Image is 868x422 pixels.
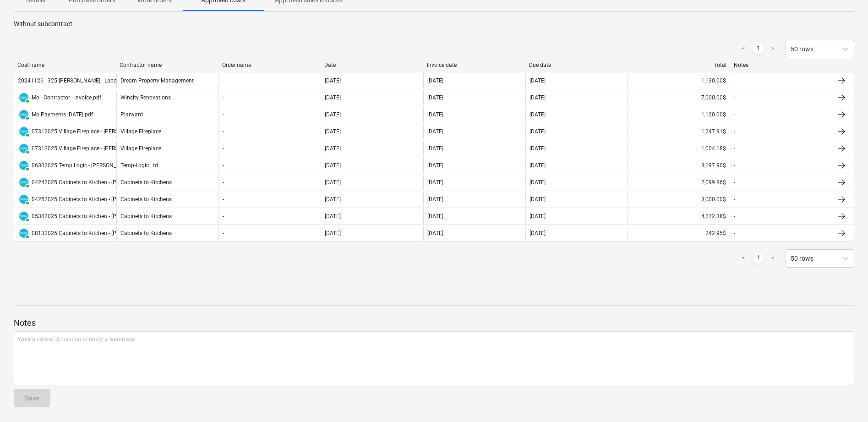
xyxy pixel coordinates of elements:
p: Notes [14,318,854,329]
div: Village Fireplace [116,141,218,156]
a: Previous page [738,44,749,55]
div: - [734,213,735,219]
div: Cost name [17,62,112,68]
a: Page 1 is your current page [753,44,764,55]
div: - [734,145,735,152]
div: [DATE] [427,162,443,169]
div: Cabinets to Kitchens [116,209,218,224]
div: Mo - Contractor - Invoice.pdf [32,94,101,101]
div: Cabinets to Kitchens [116,175,218,190]
div: Invoice has been synced with Xero and its status is currently PAID [18,227,30,239]
div: [DATE] [427,128,443,135]
div: Temp-Logic Ltd. [116,158,218,173]
div: [DATE] [530,77,546,84]
div: [DATE] [325,77,341,84]
div: - [223,196,224,203]
iframe: Chat Widget [822,378,868,422]
div: - [734,94,735,101]
div: 06302025 Temp Logic - [PERSON_NAME].pdf [32,162,142,169]
img: xero.svg [19,212,28,221]
div: Notes [734,62,829,68]
a: Page 1 is your current page [753,253,764,264]
div: Invoice has been synced with Xero and its status is currently PAID [18,159,30,171]
div: 08132025 Cabinets to Kitchen - [PERSON_NAME].pdf [32,230,163,236]
div: - [223,128,224,135]
div: [DATE] [325,145,341,152]
div: Planyard [116,107,218,122]
div: Invoice has been synced with Xero and its status is currently PAID [18,176,30,188]
div: - [223,94,224,101]
div: 04252025 Cabinets to Kitchen - [PERSON_NAME].pdf [32,196,163,203]
div: - [223,77,224,84]
div: [DATE] [427,111,443,118]
div: - [734,128,735,135]
div: - [734,230,735,236]
div: [DATE] [427,145,443,152]
div: [DATE] [427,179,443,186]
div: [DATE] [325,196,341,203]
div: - [734,196,735,203]
div: Invoice date [427,62,522,68]
div: Dream Property Management [116,73,218,88]
div: [DATE] [530,196,546,203]
div: - [223,162,224,169]
div: [DATE] [530,111,546,118]
div: Cabinets to Kitchens [116,192,218,207]
div: [DATE] [530,230,546,236]
div: [DATE] [427,196,443,203]
img: xero.svg [19,195,28,204]
div: Invoice has been synced with Xero and its status is currently PAID [18,92,30,104]
div: [DATE] [530,213,546,219]
div: 07312025 Village Fireplace - [PERSON_NAME] $3,500.00.pdf [32,128,181,135]
img: xero.svg [19,178,28,187]
div: - [734,179,735,186]
div: [DATE] [325,179,341,186]
div: Village Fireplace [116,124,218,139]
div: [DATE] [427,213,443,219]
div: 1,120.00$ [628,107,730,122]
img: xero.svg [19,93,28,102]
div: Invoice has been synced with Xero and its status is currently PAID [18,109,30,121]
div: Invoice has been synced with Xero and its status is currently PAID [18,210,30,222]
div: [DATE] [325,162,341,169]
div: 1,004.18$ [628,141,730,156]
div: [DATE] [427,94,443,101]
div: Order name [222,62,317,68]
div: 1,130.00$ [628,73,730,88]
div: [DATE] [325,111,341,118]
div: Wincity Renovations [116,90,218,105]
div: Invoice has been synced with Xero and its status is currently PAID [18,193,30,205]
div: 7,000.00$ [628,90,730,105]
div: [DATE] [530,94,546,101]
div: 07312025 Village Fireplace - [PERSON_NAME] $4,445.03.pdf [32,145,181,152]
div: Invoice has been synced with Xero and its status is currently PAID [18,142,30,154]
div: [DATE] [530,145,546,152]
div: [DATE] [325,213,341,219]
div: - [223,111,224,118]
div: 2,099.86$ [628,175,730,190]
div: [DATE] [325,230,341,236]
div: [DATE] [325,94,341,101]
div: [DATE] [530,179,546,186]
img: xero.svg [19,110,28,119]
div: - [223,230,224,236]
div: - [223,145,224,152]
img: xero.svg [19,161,28,170]
div: [DATE] [427,230,443,236]
div: - [734,111,735,118]
div: Total [631,62,726,68]
div: - [223,179,224,186]
img: xero.svg [19,144,28,153]
div: 3,197.90$ [628,158,730,173]
a: Next page [767,44,778,55]
img: xero.svg [19,127,28,136]
div: 1,247.91$ [628,124,730,139]
div: 4,272.38$ [628,209,730,224]
p: Without subcontract [14,19,854,29]
div: Contractor name [120,62,214,68]
div: 20241126 - 325 [PERSON_NAME] - Labour Progress Payments.pdf [18,77,181,84]
div: Cabinets to Kitchens [116,226,218,241]
div: 05302025 Cabinets to Kitchen - [PERSON_NAME].pdf [32,213,163,219]
a: Next page [767,253,778,264]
